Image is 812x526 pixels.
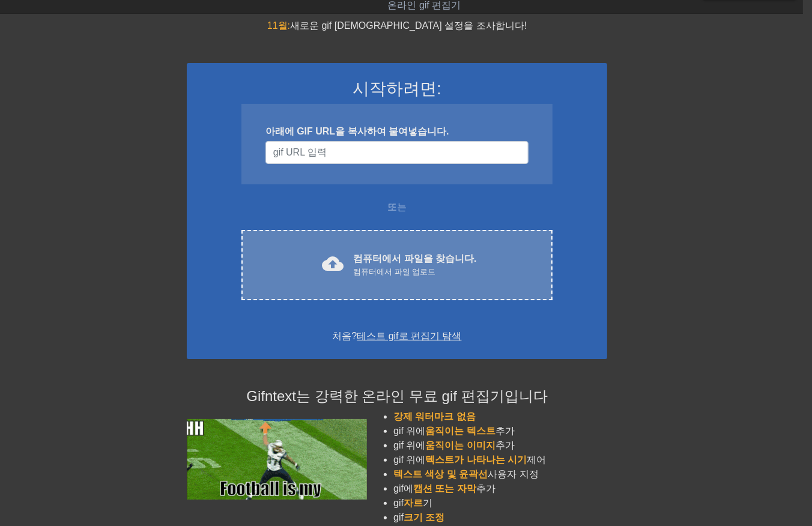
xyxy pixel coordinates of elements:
[393,482,607,496] li: gif에 추가
[393,438,607,453] li: gif 위에 추가
[357,331,461,341] a: 테스트 gif로 편집기 탐색
[426,455,527,465] span: 텍스트가 나타나는 시기
[393,411,476,422] span: 강제 워터마크 없음
[413,483,476,494] span: 캡션 또는 자막
[393,510,607,525] li: gif
[404,498,423,508] span: 자르
[393,467,607,482] li: 사용자 지정
[393,496,607,510] li: gif 기
[353,253,476,264] font: 컴퓨터에서 파일을 찾습니다.
[426,440,495,450] span: 움직이는 이미지
[187,388,607,405] h4: Gifntext는 강력한 온라인 무료 gif 편집기입니다
[202,79,592,99] h3: 시작하려면:
[353,266,476,278] div: 컴퓨터에서 파일 업로드
[202,329,592,343] div: 처음?
[187,19,607,33] div: 새로운 gif [DEMOGRAPHIC_DATA] 설정을 조사합니다!
[393,469,488,479] span: 텍스트 색상 및 윤곽선
[267,20,290,31] span: 11월:
[404,512,444,522] span: 크기 조정
[187,419,367,500] img: football_small.gif
[426,426,495,436] span: 움직이는 텍스트
[393,453,607,467] li: gif 위에 제어
[393,424,607,438] li: gif 위에 추가
[265,141,529,164] input: 사용자 이름
[218,200,576,214] div: 또는
[265,124,529,139] div: 아래에 GIF URL을 복사하여 붙여넣습니다.
[322,253,344,274] span: cloud_upload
